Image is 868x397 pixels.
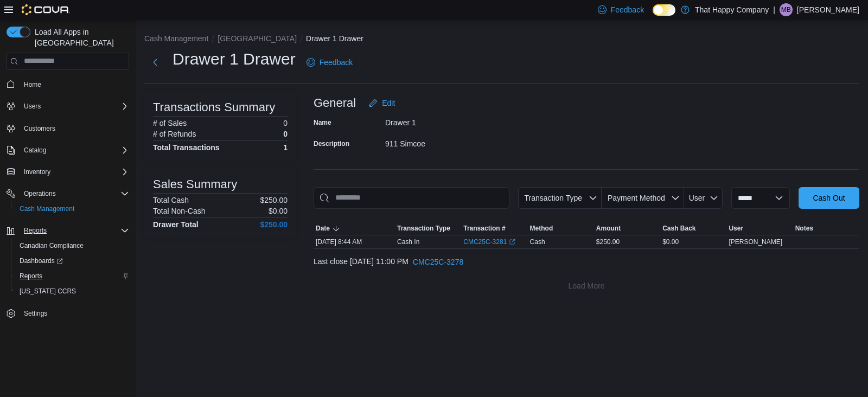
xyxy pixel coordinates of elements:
button: Edit [365,92,399,114]
a: [US_STATE] CCRS [15,285,80,298]
button: Reports [20,224,51,237]
button: Customers [2,120,133,136]
div: $0.00 [660,235,726,248]
button: Date [314,222,395,235]
div: Mark Borromeo [780,3,793,16]
p: $0.00 [269,207,288,215]
button: Cash Out [799,187,859,209]
a: Cash Management [15,202,79,215]
span: Settings [24,309,47,318]
div: [DATE] 8:44 AM [314,235,395,248]
span: Inventory [24,168,50,176]
button: Users [2,99,133,114]
a: Canadian Compliance [15,239,88,252]
div: 911 Simcoe [385,135,531,148]
button: Transaction # [461,222,527,235]
button: User [684,187,723,209]
span: Transaction Type [397,224,450,233]
span: Payment Method [608,194,665,202]
a: Home [20,78,46,91]
div: Drawer 1 [385,114,531,127]
button: Transaction Type [395,222,461,235]
span: Reports [15,270,129,283]
h3: Sales Summary [153,178,237,191]
h6: Total Non-Cash [153,207,206,215]
h1: Drawer 1 Drawer [173,48,296,70]
button: Drawer 1 Drawer [306,34,363,43]
span: Feedback [611,4,644,15]
span: Dashboards [15,254,129,267]
h4: 1 [283,143,288,152]
h3: Transactions Summary [153,101,275,114]
span: Customers [24,124,55,133]
button: CMC25C-3278 [409,251,468,273]
h4: $250.00 [260,220,288,229]
span: Inventory [20,165,129,178]
button: Cash Back [660,222,726,235]
nav: Complex example [7,72,129,350]
button: Users [20,100,45,113]
span: Settings [20,306,129,320]
span: Washington CCRS [15,285,129,298]
span: Method [530,224,553,233]
span: Cash [530,238,545,246]
label: Description [314,139,349,148]
span: Transaction Type [524,194,582,202]
button: Amount [594,222,660,235]
span: Date [316,224,330,233]
span: Load More [569,280,605,291]
span: Canadian Compliance [20,241,84,250]
span: Notes [795,224,813,233]
button: User [726,222,793,235]
span: Users [20,100,129,113]
nav: An example of EuiBreadcrumbs [144,33,859,46]
span: Edit [382,98,395,108]
span: Reports [20,272,42,280]
span: Operations [24,189,56,198]
span: Canadian Compliance [15,239,129,252]
span: Transaction # [463,224,505,233]
button: [GEOGRAPHIC_DATA] [218,34,297,43]
h6: # of Refunds [153,130,196,138]
button: Canadian Compliance [11,238,133,253]
span: Load All Apps in [GEOGRAPHIC_DATA] [30,27,129,48]
h6: Total Cash [153,196,189,204]
a: Reports [15,270,47,283]
button: Home [2,76,133,92]
button: Cash Management [144,34,208,43]
button: Inventory [20,165,55,178]
span: Dashboards [20,257,63,265]
span: Amount [596,224,621,233]
button: Catalog [2,143,133,158]
button: Cash Management [11,201,133,216]
button: Operations [20,187,60,200]
a: Dashboards [11,253,133,268]
a: Feedback [302,52,357,73]
p: Cash In [397,238,419,246]
img: Cova [22,4,70,15]
span: Reports [24,226,47,235]
button: Method [528,222,594,235]
label: Name [314,118,331,127]
input: Dark Mode [653,4,675,16]
a: CMC25C-3281External link [463,238,515,246]
button: Catalog [20,144,50,157]
button: Settings [2,305,133,321]
span: Feedback [320,57,353,68]
span: Home [20,78,129,91]
p: 0 [283,130,288,138]
span: User [729,224,743,233]
p: $250.00 [260,196,288,204]
span: Home [24,80,41,89]
span: $250.00 [596,238,620,246]
span: Cash Out [813,193,845,203]
button: Payment Method [602,187,684,209]
h3: General [314,97,356,110]
span: CMC25C-3278 [413,257,463,267]
span: Cash Management [15,202,129,215]
p: | [773,3,775,16]
span: MB [781,3,791,16]
h4: Drawer Total [153,220,199,229]
p: That Happy Company [695,3,769,16]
